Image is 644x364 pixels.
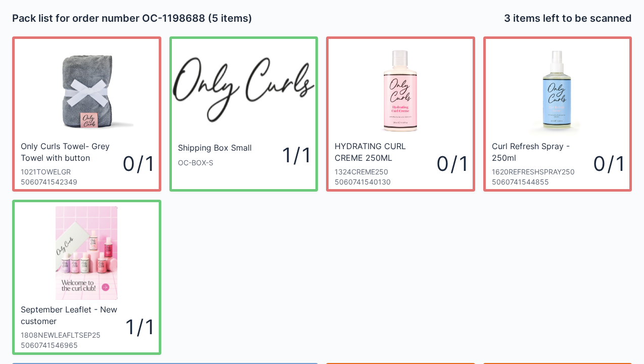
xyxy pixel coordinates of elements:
[40,43,133,136] img: greyrolled_1200x.jpg
[21,167,122,177] div: 1021TOWELGR
[492,167,593,177] div: 1620REFRESHSPRAY250
[21,304,123,326] div: September Leaflet - New customer
[492,141,591,163] div: Curl Refresh Spray - 250ml
[178,142,252,154] div: Shipping Box Small
[335,141,434,163] div: HYDRATING CURL CREME 250ML
[593,149,623,178] div: 0 / 1
[335,167,436,177] div: 1324CREME250
[12,36,161,192] a: Only Curls Towel- Grey Towel with button fastening1021TOWELGR50607415423490 / 1
[56,206,118,300] img: Downloads-NEW-customer-SEPT-25.png
[254,141,310,169] div: 1 / 1
[125,312,153,341] div: 1 / 1
[326,36,475,192] a: HYDRATING CURL CREME 250ML1324CREME25050607415401300 / 1
[504,11,632,25] h2: 3 items left to be scanned
[436,149,467,178] div: 0 / 1
[122,149,153,178] div: 0 / 1
[12,200,161,355] a: September Leaflet - New customer1808NEWLEAFLTSEP2550607415469651 / 1
[21,177,122,187] div: 5060741542349
[12,11,318,25] h2: Pack list for order number OC-1198688 (5 items)
[169,36,318,192] a: Shipping Box SmallOC-BOX-S1 / 1
[21,340,125,350] div: 5060741546965
[335,177,436,187] div: 5060741540130
[21,330,125,340] div: 1808NEWLEAFLTSEP25
[172,43,316,136] img: oc_200x.webp
[483,36,632,192] a: Curl Refresh Spray - 250ml1620REFRESHSPRAY25050607415448550 / 1
[21,141,120,163] div: Only Curls Towel- Grey Towel with button fastening
[511,43,604,136] img: CurlRefreshSpray250ml_1200x.jpg
[178,158,254,168] div: OC-BOX-S
[355,43,446,136] img: hydratingcurlcremelarge_1200x.jpg
[492,177,593,187] div: 5060741544855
